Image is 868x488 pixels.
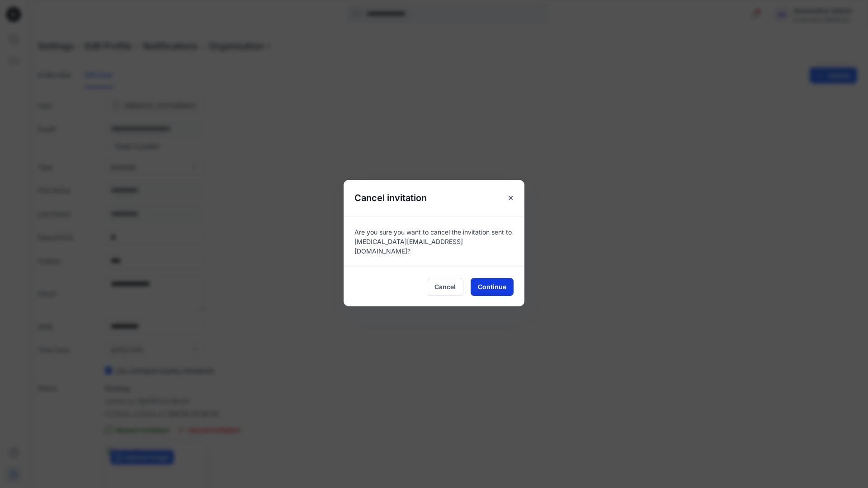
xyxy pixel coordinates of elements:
button: Continue [471,278,514,296]
p: Are you sure you want to cancel the invitation sent to [MEDICAL_DATA][EMAIL_ADDRESS][DOMAIN_NAME]? [354,227,514,256]
button: Close [503,190,519,206]
button: Cancel [427,278,463,296]
span: Cancel [434,282,456,291]
h5: Cancel invitation [344,180,438,216]
span: Continue [478,282,506,291]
